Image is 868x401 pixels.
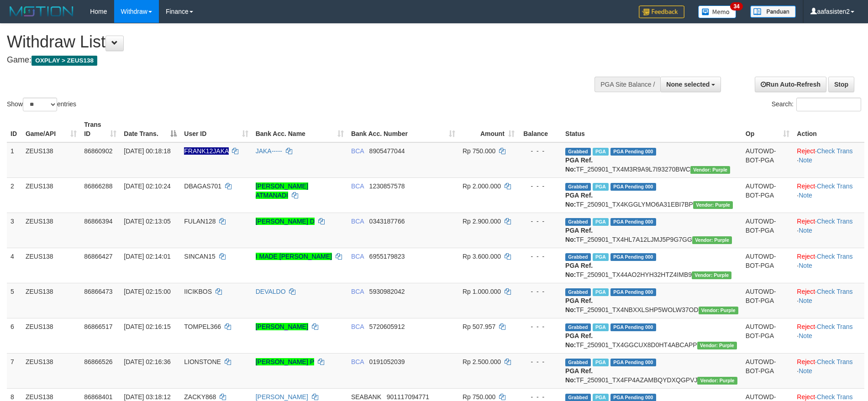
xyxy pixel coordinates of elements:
th: User ID: activate to sort column ascending [180,116,252,142]
span: [DATE] 02:15:00 [124,288,170,295]
span: 86866427 [84,253,112,260]
span: OXPLAY > ZEUS138 [32,56,97,66]
span: Copy 901117094771 to clipboard [387,393,429,401]
span: Rp 750.000 [463,147,495,155]
span: Marked by aafpengsreynich [593,288,609,296]
div: - - - [522,357,558,366]
span: FULAN128 [184,218,216,225]
span: Rp 507.957 [463,323,495,330]
img: Feedback.jpg [639,5,684,18]
h4: Game: [7,56,569,65]
img: MOTION_logo.png [7,5,76,18]
select: Showentries [23,98,57,111]
span: [DATE] 02:16:15 [124,323,170,330]
span: Vendor URL: https://trx4.1velocity.biz [699,307,738,314]
td: 7 [7,353,22,388]
td: ZEUS138 [22,318,80,353]
b: PGA Ref. No: [565,332,593,349]
a: I MADE [PERSON_NAME] [256,253,332,260]
td: AUTOWD-BOT-PGA [742,213,794,248]
span: Copy 5720605912 to clipboard [369,323,405,330]
th: Amount: activate to sort column ascending [459,116,518,142]
span: [DATE] 02:13:05 [124,218,170,225]
span: Copy 5930982042 to clipboard [369,288,405,295]
span: BCA [351,182,364,190]
span: Copy 0343187766 to clipboard [369,218,405,225]
td: · · [793,318,864,353]
span: BCA [351,253,364,260]
span: Rp 2.500.000 [463,358,501,365]
td: · · [793,142,864,178]
td: · · [793,248,864,283]
th: ID [7,116,22,142]
a: [PERSON_NAME] [256,323,308,330]
a: Check Trans [817,358,853,365]
td: · · [793,283,864,318]
td: TF_250901_TX4KGGLYMO6A31EBI7BP [562,177,742,213]
span: [DATE] 00:18:18 [124,147,170,155]
span: ZACKY868 [184,393,216,401]
span: LIONSTONE [184,358,221,365]
td: AUTOWD-BOT-PGA [742,283,794,318]
a: Note [799,192,812,199]
a: Reject [797,253,815,260]
a: DEVALDO [256,288,286,295]
td: TF_250901_TX4GGCUX8D0HT4ABCAPP [562,318,742,353]
span: Copy 1230857578 to clipboard [369,182,405,190]
span: Copy 0191052039 to clipboard [369,358,405,365]
span: Grabbed [565,183,591,191]
a: Check Trans [817,323,853,330]
th: Status [562,116,742,142]
td: · · [793,353,864,388]
label: Search: [772,98,861,111]
a: Check Trans [817,288,853,295]
span: PGA Pending [610,253,656,261]
td: TF_250901_TX4NBXXLSHP5WOLW37OD [562,283,742,318]
div: - - - [522,287,558,296]
div: - - - [522,322,558,331]
span: Vendor URL: https://trx4.1velocity.biz [690,166,730,174]
span: PGA Pending [610,218,656,226]
th: Balance [518,116,562,142]
span: BCA [351,288,364,295]
a: Note [799,297,812,304]
td: ZEUS138 [22,213,80,248]
span: SEABANK [351,393,381,401]
b: PGA Ref. No: [565,156,593,173]
input: Search: [796,98,861,111]
td: 1 [7,142,22,178]
td: 4 [7,248,22,283]
a: [PERSON_NAME] ATMANADI [256,182,308,199]
a: Stop [828,77,854,92]
a: Note [799,227,812,234]
span: [DATE] 02:14:01 [124,253,170,260]
a: Note [799,367,812,375]
b: PGA Ref. No: [565,227,593,243]
td: ZEUS138 [22,142,80,178]
span: None selected [666,81,710,88]
b: PGA Ref. No: [565,262,593,278]
span: Grabbed [565,359,591,366]
td: 3 [7,213,22,248]
a: Reject [797,182,815,190]
span: PGA Pending [610,359,656,366]
a: Check Trans [817,393,853,401]
span: Rp 2.000.000 [463,182,501,190]
span: Copy 6955179823 to clipboard [369,253,405,260]
th: Bank Acc. Number: activate to sort column ascending [347,116,459,142]
td: ZEUS138 [22,177,80,213]
div: - - - [522,182,558,191]
span: Marked by aafpengsreynich [593,253,609,261]
span: 86860902 [84,147,112,155]
a: Run Auto-Refresh [755,77,826,92]
span: Vendor URL: https://trx4.1velocity.biz [692,271,731,279]
span: 86866473 [84,288,112,295]
th: Date Trans.: activate to sort column descending [120,116,180,142]
a: Reject [797,147,815,155]
span: PGA Pending [610,288,656,296]
td: AUTOWD-BOT-PGA [742,177,794,213]
b: PGA Ref. No: [565,192,593,208]
th: Game/API: activate to sort column ascending [22,116,80,142]
span: Grabbed [565,253,591,261]
span: 86868401 [84,393,112,401]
